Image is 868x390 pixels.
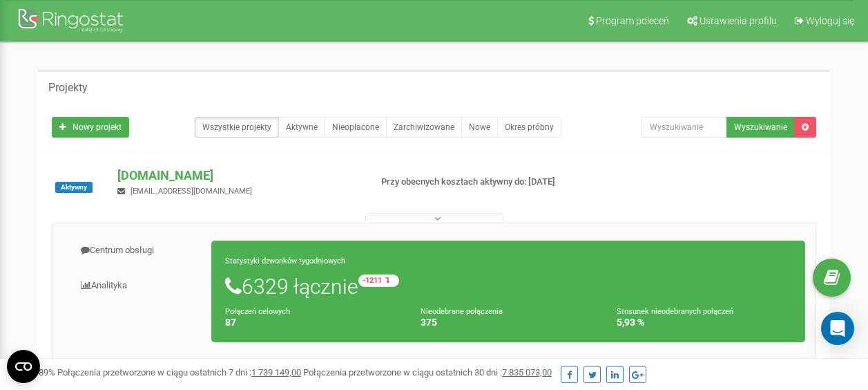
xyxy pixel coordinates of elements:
a: Centrum obsługi [63,234,212,268]
button: Wyszukiwanie [726,117,795,138]
a: Aktywne [278,117,325,138]
span: Aktywny [55,182,93,193]
span: [EMAIL_ADDRESS][DOMAIN_NAME] [131,187,252,196]
h4: 375 [421,317,595,328]
p: [DOMAIN_NAME] [117,167,358,185]
span: Połączenia przetworzone w ciągu ostatnich 30 dni : [303,367,552,378]
h4: 87 [225,317,400,328]
span: Wyloguj się [806,15,854,26]
small: -1211 [358,275,399,287]
div: Open Intercom Messenger [821,312,854,345]
span: Program poleceń [596,15,669,26]
a: Okres próbny [497,117,561,138]
p: Przy obecnych kosztach aktywny do: [DATE] [381,176,557,189]
small: Połączeń celowych [225,307,290,316]
a: Analityka [63,269,212,303]
a: Nieopłacone [325,117,387,138]
span: Połączenia przetworzone w ciągu ostatnich 7 dni : [57,367,301,378]
h5: Projekty [48,82,88,94]
small: Statystyki dzwonków tygodniowych [225,257,345,266]
input: Wyszukiwanie [641,117,727,138]
a: Nowe [461,117,498,138]
button: Open CMP widget [7,350,40,383]
small: Nieodebrane połączenia [421,307,503,316]
h4: 5,93 % [617,317,791,328]
a: Nowy projekt [52,117,129,138]
u: 1 739 149,00 [251,367,301,378]
a: Zarchiwizowane [386,117,462,138]
h1: 6329 łącznie [225,275,791,298]
small: Stosunek nieodebranych połączeń [617,307,733,316]
a: Wszystkie projekty [195,117,279,138]
u: 7 835 073,00 [502,367,552,378]
span: Ustawienia profilu [700,15,777,26]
